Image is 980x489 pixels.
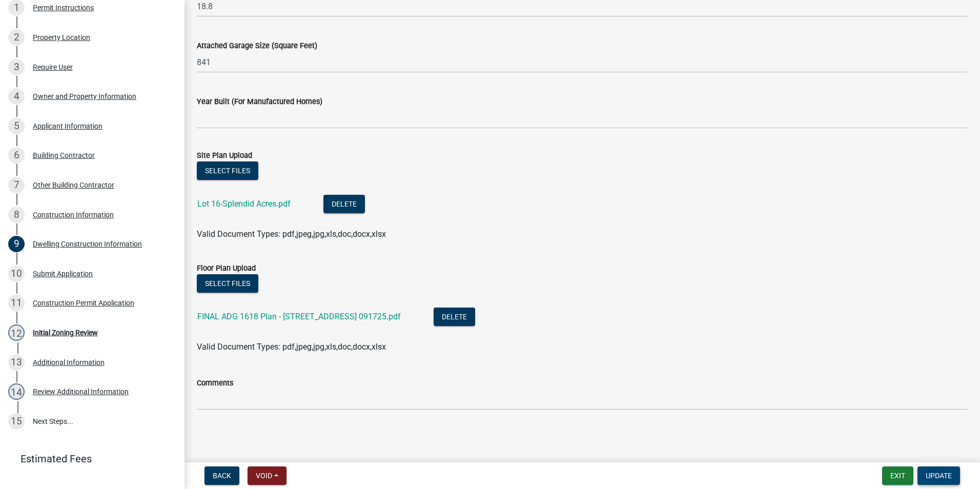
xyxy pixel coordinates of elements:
label: Comments [197,380,233,387]
button: Back [205,466,239,485]
div: 10 [8,266,25,282]
button: Delete [434,308,475,326]
div: 15 [8,413,25,430]
div: Owner and Property Information [33,93,136,100]
a: Lot 16-Splendid Acres.pdf [197,199,291,209]
span: Update [926,472,952,480]
button: Select files [197,161,258,180]
div: Additional Information [33,359,105,366]
label: Site Plan Upload [197,152,252,159]
label: Year Built (For Manufactured Homes) [197,98,322,106]
div: 11 [8,295,25,311]
wm-modal-confirm: Delete Document [434,313,475,322]
div: Building Contractor [33,152,95,159]
div: Permit Instructions [33,4,94,11]
label: Attached Garage Size (Square Feet) [197,43,317,50]
div: 3 [8,59,25,75]
div: 9 [8,236,25,252]
div: Property Location [33,34,90,41]
div: Construction Permit Application [33,299,134,307]
a: FINAL ADG 1618 Plan - [STREET_ADDRESS] 091725.pdf [197,312,401,321]
div: Submit Application [33,270,93,277]
button: Update [917,466,960,485]
div: 5 [8,118,25,134]
button: Delete [323,195,365,213]
div: 12 [8,324,25,341]
div: Require User [33,64,73,71]
div: Applicant Information [33,123,103,130]
span: Back [213,472,231,480]
button: Void [248,466,287,485]
div: 13 [8,354,25,371]
div: 2 [8,29,25,46]
div: 6 [8,147,25,164]
span: Valid Document Types: pdf,jpeg,jpg,xls,doc,docx,xlsx [197,342,386,352]
label: Floor Plan Upload [197,265,256,272]
div: Other Building Contractor [33,181,114,189]
div: 14 [8,383,25,400]
div: Review Additional Information [33,388,129,395]
a: Estimated Fees [8,449,168,469]
div: 4 [8,88,25,105]
div: 7 [8,177,25,193]
div: Construction Information [33,211,114,218]
span: Void [256,472,272,480]
div: 8 [8,207,25,223]
button: Exit [882,466,913,485]
wm-modal-confirm: Delete Document [323,200,365,210]
span: Valid Document Types: pdf,jpeg,jpg,xls,doc,docx,xlsx [197,229,386,239]
div: Dwelling Construction Information [33,240,142,248]
button: Select files [197,274,258,293]
div: Initial Zoning Review [33,329,98,336]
